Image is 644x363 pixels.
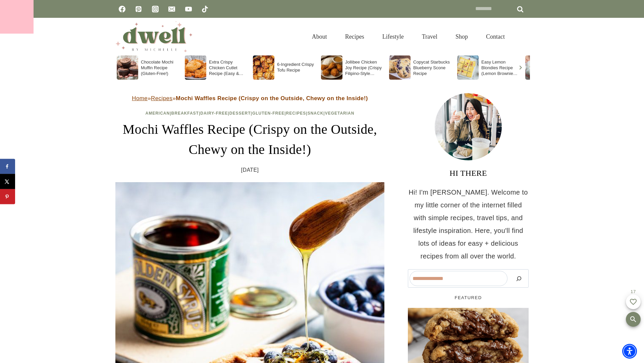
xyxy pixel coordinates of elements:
a: About [303,25,336,48]
a: Travel [413,25,446,48]
a: YouTube [182,2,195,16]
a: Pinterest [132,2,145,16]
span: | | | | | | | [146,111,355,116]
time: [DATE] [241,165,259,175]
a: Contact [477,25,514,48]
a: Gluten-Free [252,111,284,116]
a: Dessert [229,111,251,116]
span: » » [132,95,368,102]
a: Instagram [149,2,162,16]
a: Snack [308,111,324,116]
a: Breakfast [171,111,199,116]
a: TikTok [198,2,212,16]
p: Hi! I'm [PERSON_NAME]. Welcome to my little corner of the internet filled with simple recipes, tr... [408,186,529,263]
strong: Mochi Waffles Recipe (Crispy on the Outside, Chewy on the Inside!) [176,95,368,102]
a: Vegetarian [325,111,355,116]
a: Lifestyle [373,25,413,48]
h1: Mochi Waffles Recipe (Crispy on the Outside, Chewy on the Inside!) [115,119,384,160]
a: Dairy-Free [200,111,228,116]
div: Accessibility Menu [622,344,637,359]
a: Recipes [336,25,373,48]
a: Shop [446,25,477,48]
img: DWELL by michelle [115,21,193,52]
a: Recipes [151,95,172,102]
a: Home [132,95,148,102]
a: Facebook [115,2,129,16]
a: American [146,111,170,116]
a: Recipes [286,111,306,116]
nav: Primary Navigation [303,25,514,48]
h3: HI THERE [408,167,529,179]
a: Email [165,2,178,16]
h5: FEATURED [408,294,529,301]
